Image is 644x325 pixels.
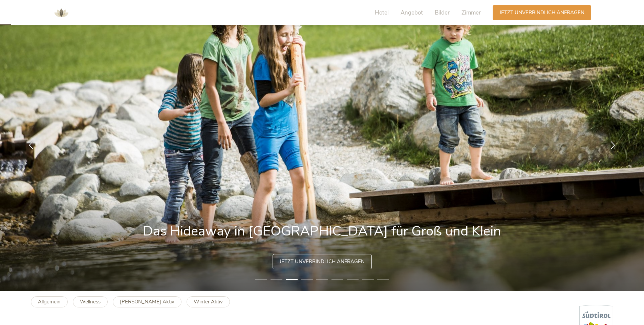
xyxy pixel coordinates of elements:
[31,296,68,307] a: Allgemein
[401,9,423,17] span: Angebot
[73,296,108,307] a: Wellness
[113,296,181,307] a: [PERSON_NAME] Aktiv
[375,9,389,17] span: Hotel
[435,9,450,17] span: Bilder
[51,10,71,15] a: AMONTI & LUNARIS Wellnessresort
[461,9,481,17] span: Zimmer
[80,298,101,305] b: Wellness
[187,296,230,307] a: Winter Aktiv
[280,258,365,265] span: Jetzt unverbindlich anfragen
[194,298,223,305] b: Winter Aktiv
[499,9,584,16] span: Jetzt unverbindlich anfragen
[51,3,71,23] img: AMONTI & LUNARIS Wellnessresort
[120,298,174,305] b: [PERSON_NAME] Aktiv
[38,298,61,305] b: Allgemein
